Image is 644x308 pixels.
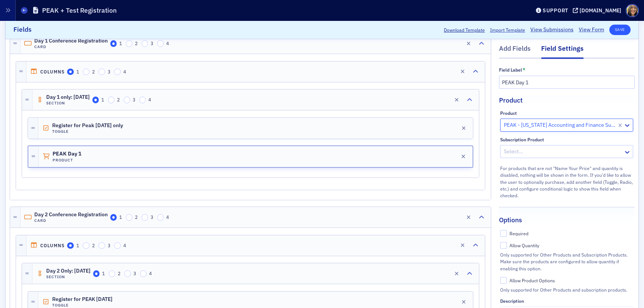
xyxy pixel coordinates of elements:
div: Field Label [499,67,522,73]
div: Subscription Product [500,137,544,142]
input: 2 [108,97,115,103]
input: 3 [142,40,148,47]
div: Only supported for Other Products and Subscription Products. Make sure the products are configure... [500,251,633,272]
span: Day 1 only: [DATE] [46,94,90,100]
div: Required [509,230,528,237]
h1: PEAK + Test Registration [42,6,117,15]
button: Download Template [444,26,485,33]
span: 4 [123,69,126,75]
h4: Toggle [52,303,113,308]
span: 2 [135,214,138,220]
span: 3 [108,69,110,75]
abbr: This field is required [523,67,525,73]
input: 4 [140,270,147,277]
span: 3 [133,270,136,276]
span: 2 [117,97,120,103]
h4: Product [53,158,94,163]
input: 1 [67,69,74,75]
span: 4 [149,270,152,276]
div: Only supported for Other Products and subscription products. [500,286,633,293]
input: 3 [124,270,131,277]
span: 1 [101,97,104,103]
h4: Card [34,218,108,223]
span: 2 [92,242,95,248]
h4: Section [46,101,90,106]
span: 3 [133,97,135,103]
span: 4 [166,40,169,46]
div: [DOMAIN_NAME] [580,7,621,14]
input: 1 [67,242,74,249]
span: Day 1 Conference Registration [34,38,108,44]
input: 1 [92,97,99,103]
span: Import Template [490,26,525,33]
input: 1 [110,40,117,47]
a: View Submissions [530,26,574,34]
input: Allow Quantity [500,242,507,249]
span: PEAK Day 1 [53,151,94,157]
span: 1 [119,214,122,220]
input: 3 [98,242,105,249]
input: 1 [110,214,117,221]
span: 1 [76,242,79,248]
input: Required [500,230,507,237]
input: 1 [93,270,100,277]
h4: Toggle [52,129,123,134]
span: 1 [76,69,79,75]
span: Day 2 Conference Registration [34,212,108,218]
input: 4 [114,242,121,249]
input: 2 [83,242,89,249]
button: Save [609,25,631,35]
span: Register for PEAK [DATE] [52,296,113,302]
input: 3 [124,97,130,103]
input: 3 [142,214,148,221]
input: 2 [126,40,133,47]
span: 2 [92,69,95,75]
span: 4 [166,214,169,220]
div: Allow Quantity [509,242,539,249]
input: 2 [83,69,89,75]
div: Support [543,7,568,14]
h2: Fields [13,25,32,35]
span: Day 2 Only: [DATE] [46,268,91,274]
div: Field Settings [541,44,584,59]
h2: Options [499,215,522,225]
span: 3 [151,214,153,220]
span: 4 [148,97,151,103]
span: 2 [118,270,120,276]
span: Profile [626,4,639,17]
input: Allow Product Options [500,277,507,284]
input: 4 [157,40,164,47]
span: 1 [119,40,122,46]
input: 2 [109,270,116,277]
h4: Columns [40,69,65,75]
span: Register for Peak [DATE] only [52,123,123,129]
h2: Product [499,95,523,105]
div: For products that are not "Name Your Price" and quantity is disabled, nothing will be shown in th... [500,164,633,199]
button: [DOMAIN_NAME] [573,8,624,13]
span: 4 [123,242,126,248]
span: 2 [135,40,138,46]
div: Description [500,298,524,304]
h4: Card [34,44,108,49]
input: 3 [98,69,105,75]
span: 3 [151,40,153,46]
div: Product [500,110,517,116]
h4: Section [46,274,91,279]
h4: Columns [40,243,65,248]
input: 2 [126,214,133,221]
a: View Form [579,26,604,34]
input: 4 [157,214,164,221]
span: 1 [102,270,105,276]
input: 4 [139,97,146,103]
div: Add Fields [499,44,531,58]
input: 4 [114,69,121,75]
span: 3 [108,242,110,248]
div: Allow Product Options [509,277,555,284]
